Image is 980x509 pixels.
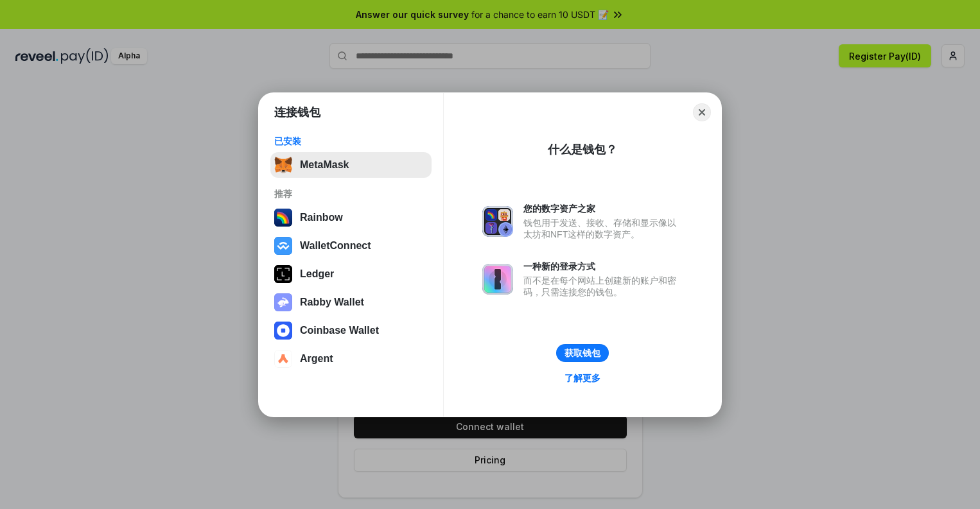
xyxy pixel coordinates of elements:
button: Argent [270,346,432,372]
button: Coinbase Wallet [270,318,432,343]
img: svg+xml,%3Csvg%20width%3D%2228%22%20height%3D%2228%22%20viewBox%3D%220%200%2028%2028%22%20fill%3D... [274,350,292,368]
img: svg+xml,%3Csvg%20xmlns%3D%22http%3A%2F%2Fwww.w3.org%2F2000%2Fsvg%22%20width%3D%2228%22%20height%3... [274,265,292,283]
div: Ledger [300,268,334,280]
a: 了解更多 [557,370,608,386]
div: MetaMask [300,159,349,171]
div: 了解更多 [564,372,600,384]
div: 一种新的登录方式 [523,261,683,272]
div: Argent [300,353,333,365]
img: svg+xml,%3Csvg%20width%3D%22120%22%20height%3D%22120%22%20viewBox%3D%220%200%20120%20120%22%20fil... [274,209,292,227]
div: WalletConnect [300,240,371,252]
div: Rabby Wallet [300,297,364,308]
button: Ledger [270,261,432,287]
button: MetaMask [270,152,432,178]
h1: 连接钱包 [274,105,320,120]
img: svg+xml,%3Csvg%20xmlns%3D%22http%3A%2F%2Fwww.w3.org%2F2000%2Fsvg%22%20fill%3D%22none%22%20viewBox... [482,264,513,295]
div: 什么是钱包？ [548,142,617,157]
button: Rainbow [270,205,432,230]
div: Coinbase Wallet [300,325,379,336]
div: 钱包用于发送、接收、存储和显示像以太坊和NFT这样的数字资产。 [523,217,683,240]
div: Rainbow [300,212,343,223]
div: 获取钱包 [564,347,600,359]
img: svg+xml,%3Csvg%20width%3D%2228%22%20height%3D%2228%22%20viewBox%3D%220%200%2028%2028%22%20fill%3D... [274,237,292,255]
img: svg+xml,%3Csvg%20xmlns%3D%22http%3A%2F%2Fwww.w3.org%2F2000%2Fsvg%22%20fill%3D%22none%22%20viewBox... [274,293,292,311]
button: Rabby Wallet [270,289,432,315]
div: 而不是在每个网站上创建新的账户和密码，只需连接您的钱包。 [523,275,683,298]
div: 已安装 [274,135,428,147]
div: 推荐 [274,188,428,200]
img: svg+xml,%3Csvg%20width%3D%2228%22%20height%3D%2228%22%20viewBox%3D%220%200%2028%2028%22%20fill%3D... [274,322,292,340]
img: svg+xml,%3Csvg%20fill%3D%22none%22%20height%3D%2233%22%20viewBox%3D%220%200%2035%2033%22%20width%... [274,156,292,174]
button: WalletConnect [270,233,432,259]
button: Close [693,103,711,121]
button: 获取钱包 [556,344,609,362]
img: svg+xml,%3Csvg%20xmlns%3D%22http%3A%2F%2Fwww.w3.org%2F2000%2Fsvg%22%20fill%3D%22none%22%20viewBox... [482,206,513,237]
div: 您的数字资产之家 [523,203,683,214]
